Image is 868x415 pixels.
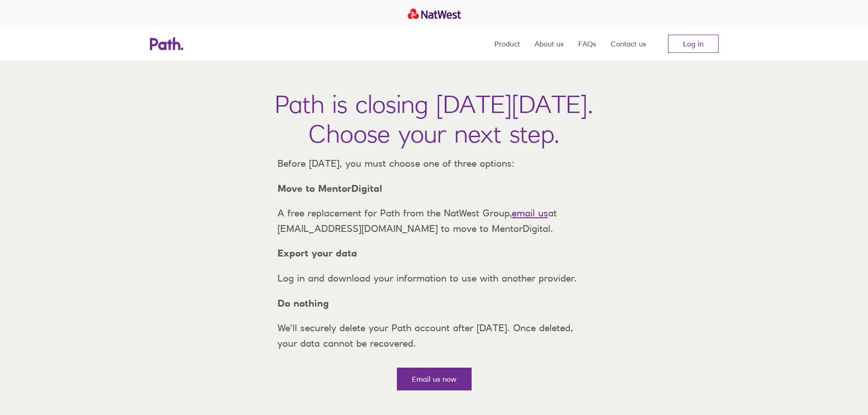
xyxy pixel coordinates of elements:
[270,156,598,171] p: Before [DATE], you must choose one of three options:
[611,27,646,60] a: Contact us
[270,205,598,236] p: A free replacement for Path from the NatWest Group, at [EMAIL_ADDRESS][DOMAIN_NAME] to move to Me...
[275,89,593,149] h1: Path is closing [DATE][DATE]. Choose your next step.
[512,207,548,219] a: email us
[277,183,382,194] strong: Move to MentorDigital
[397,368,472,390] a: Email us now
[534,27,564,60] a: About us
[578,27,596,60] a: FAQs
[277,247,357,259] strong: Export your data
[494,27,520,60] a: Product
[668,35,719,53] a: Log in
[277,297,329,309] strong: Do nothing
[270,320,598,351] p: We’ll securely delete your Path account after [DATE]. Once deleted, your data cannot be recovered.
[270,271,598,286] p: Log in and download your information to use with another provider.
